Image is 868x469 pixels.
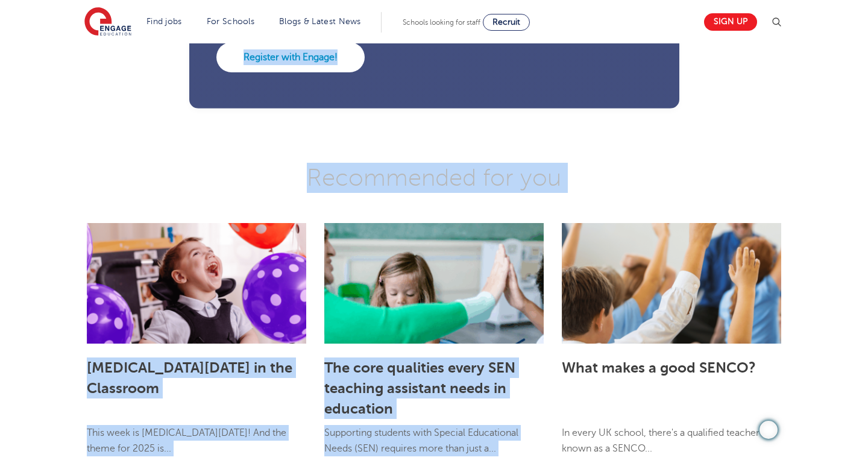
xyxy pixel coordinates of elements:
[207,17,254,26] a: For Schools
[562,359,756,376] a: What makes a good SENCO?
[562,425,781,469] p: In every UK school, there's a qualified teacher known as a SENCO...
[324,425,544,469] p: Supporting students with Special Educational Needs (SEN) requires more than just a...
[324,359,515,417] a: The core qualities every SEN teaching assistant needs in education
[87,425,306,469] p: This week is [MEDICAL_DATA][DATE]! And the theme for 2025 is...
[146,17,182,26] a: Find jobs
[704,13,757,31] a: Sign up
[87,359,292,397] a: [MEDICAL_DATA][DATE] in the Classroom
[78,163,791,193] h3: Recommended for you
[483,14,530,31] a: Recruit
[279,17,361,26] a: Blogs & Latest News
[216,42,365,72] a: Register with Engage!
[492,17,520,27] span: Recruit
[84,7,131,37] img: Engage Education
[403,18,480,27] span: Schools looking for staff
